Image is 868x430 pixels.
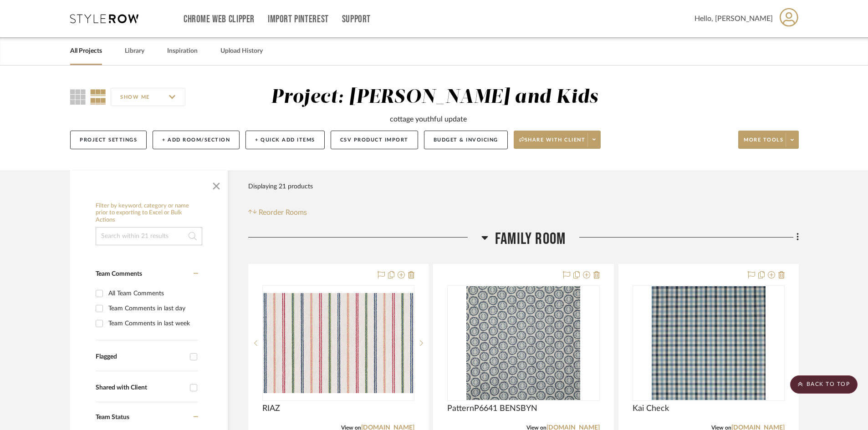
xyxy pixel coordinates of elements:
[248,207,307,218] button: Reorder Rooms
[153,131,240,149] button: + Add Room/Section
[268,15,329,23] a: Import Pinterest
[248,177,313,196] div: Displaying 21 products
[790,375,858,394] scroll-to-top-button: BACK TO TOP
[633,404,669,414] span: Kai Check
[96,353,185,361] div: Flagged
[447,404,537,414] span: PatternP6641 BENSBYN
[167,45,198,57] a: Inspiration
[263,293,414,393] img: RIAZ
[694,13,773,24] span: Hello, [PERSON_NAME]
[738,131,799,149] button: More tools
[96,384,185,392] div: Shared with Client
[263,286,414,400] div: 0
[96,271,142,277] span: Team Comments
[652,286,766,400] img: Kai Check
[125,45,144,57] a: Library
[207,175,225,193] button: Close
[108,301,196,316] div: Team Comments in last day
[424,131,508,149] button: Budget & Invoicing
[96,227,202,245] input: Search within 21 results
[259,207,307,218] span: Reorder Rooms
[220,45,263,57] a: Upload History
[184,15,255,23] a: Chrome Web Clipper
[390,114,467,125] div: cottage youthful update
[108,316,196,331] div: Team Comments in last week
[245,131,325,149] button: + Quick Add Items
[271,88,598,107] div: Project: [PERSON_NAME] and Kids
[108,286,196,301] div: All Team Comments
[342,15,371,23] a: Support
[331,131,418,149] button: CSV Product Import
[96,414,129,420] span: Team Status
[466,286,580,400] img: PatternP6641 BENSBYN
[70,45,102,57] a: All Projects
[70,131,147,149] button: Project Settings
[495,229,566,249] span: Family Room
[744,137,783,150] span: More tools
[519,137,586,150] span: Share with client
[514,131,601,149] button: Share with client
[96,202,202,224] h6: Filter by keyword, category or name prior to exporting to Excel or Bulk Actions
[262,404,280,414] span: RIAZ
